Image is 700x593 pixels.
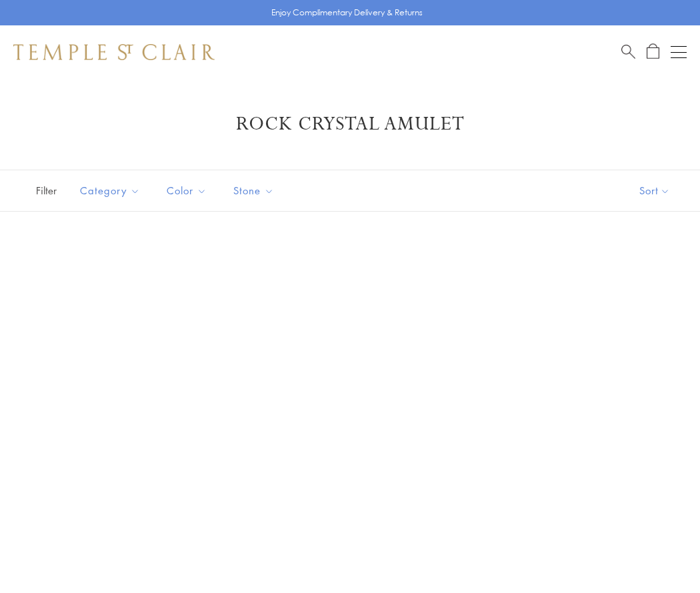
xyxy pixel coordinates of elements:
[621,43,635,60] a: Search
[227,182,284,199] span: Stone
[223,176,284,206] button: Stone
[671,44,687,60] button: Open navigation
[70,176,150,206] button: Category
[33,112,667,136] h1: Rock Crystal Amulet
[157,176,217,206] button: Color
[609,170,700,211] button: Show sort by
[73,182,150,199] span: Category
[160,182,217,199] span: Color
[13,44,215,60] img: Temple St. Clair
[271,6,423,19] p: Enjoy Complimentary Delivery & Returns
[647,43,659,60] a: Open Shopping Bag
